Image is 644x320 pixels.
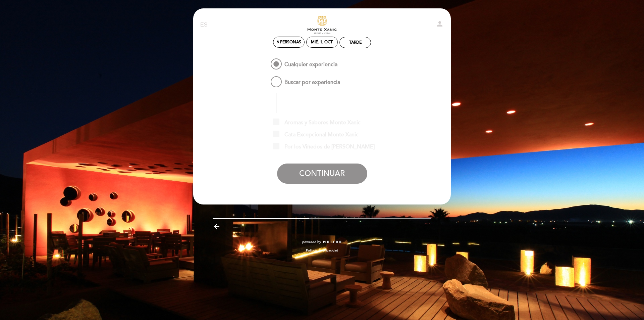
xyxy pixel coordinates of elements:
span: Cata Excepcional Monte Xanic [273,131,359,139]
span: Por los Viñedos de [PERSON_NAME] [273,143,375,151]
button: person [436,20,444,30]
img: MEITRE [323,240,342,244]
a: Política de privacidad [306,248,338,253]
span: Aromas y Sabores Monte Xanic [273,119,361,127]
span: Cualquier experiencia [269,57,337,65]
i: person [436,20,444,28]
div: mié. 1, oct. [311,40,333,45]
span: powered by [302,240,321,244]
a: Descubre Monte Xanic [280,16,364,34]
span: Buscar por experiencia [269,75,340,83]
a: powered by [302,240,342,244]
i: arrow_backward [213,223,221,231]
button: CONTINUAR [277,164,367,184]
div: Tarde [349,40,362,45]
span: 6 personas [277,40,301,45]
